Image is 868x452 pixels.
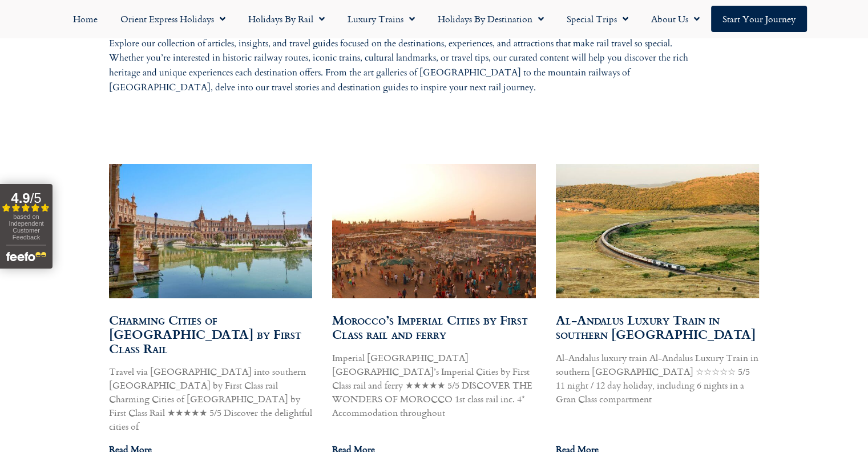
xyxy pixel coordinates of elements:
a: About Us [640,6,711,32]
a: Orient Express Holidays [109,6,237,32]
a: Morocco’s Imperial Cities by First Class rail and ferry [332,310,528,343]
nav: Menu [6,6,862,32]
p: Imperial [GEOGRAPHIC_DATA] [GEOGRAPHIC_DATA]’s Imperial Cities by First Class rail and ferry ★★★★... [332,351,536,419]
p: Travel via [GEOGRAPHIC_DATA] into southern [GEOGRAPHIC_DATA] by First Class rail Charming Cities ... [109,365,313,433]
a: Al-Andalus Luxury Train in southern [GEOGRAPHIC_DATA] [556,310,756,343]
p: Explore our collection of articles, insights, and travel guides focused on the destinations, expe... [109,37,703,95]
a: Luxury Trains [336,6,426,32]
a: Holidays by Destination [426,6,555,32]
a: Special Trips [555,6,640,32]
a: Holidays by Rail [237,6,336,32]
a: Home [62,6,109,32]
p: Al-Andalus luxury train Al-Andalus Luxury Train in southern [GEOGRAPHIC_DATA] ☆☆☆☆☆ 5/5 11 night ... [556,351,760,406]
a: Charming Cities of [GEOGRAPHIC_DATA] by First Class Rail [109,310,301,358]
a: Start your Journey [711,6,807,32]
